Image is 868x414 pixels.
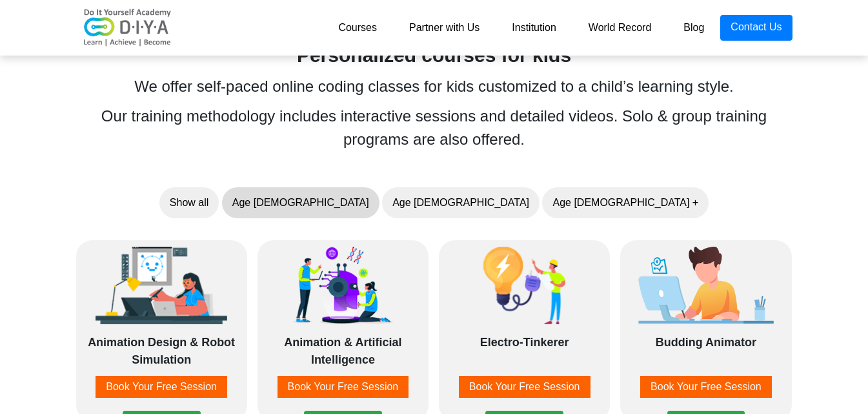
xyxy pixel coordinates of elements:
[83,376,241,398] a: Book Your Free Session
[264,334,422,366] div: Animation & Artificial Intelligence
[159,187,219,218] button: Show all
[640,376,772,398] button: Book Your Free Session
[667,400,745,411] a: Know More
[720,15,792,41] a: Contact Us
[123,400,201,411] a: Know More
[76,8,179,47] img: logo-v2.png
[222,187,379,218] button: Age [DEMOGRAPHIC_DATA]
[382,187,540,218] button: Age [DEMOGRAPHIC_DATA]
[627,334,785,366] div: Budding Animator
[83,334,241,366] div: Animation Design & Robot Simulation
[304,400,382,411] a: Know More
[96,376,227,398] button: Book Your Free Session
[485,400,563,411] a: Know More
[71,75,798,98] div: We offer self-paced online coding classes for kids customized to a child’s learning style.
[278,376,409,398] button: Book Your Free Session
[445,376,603,398] a: Book Your Free Session
[393,15,496,41] a: Partner with Us
[496,15,572,41] a: Institution
[542,187,709,218] button: Age [DEMOGRAPHIC_DATA] +
[445,334,603,366] div: Electro-Tinkerer
[572,15,668,41] a: World Record
[322,15,393,41] a: Courses
[627,376,785,398] a: Book Your Free Session
[667,15,720,41] a: Blog
[459,376,590,398] button: Book Your Free Session
[264,376,422,398] a: Book Your Free Session
[71,105,798,151] div: Our training methodology includes interactive sessions and detailed videos. Solo & group training...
